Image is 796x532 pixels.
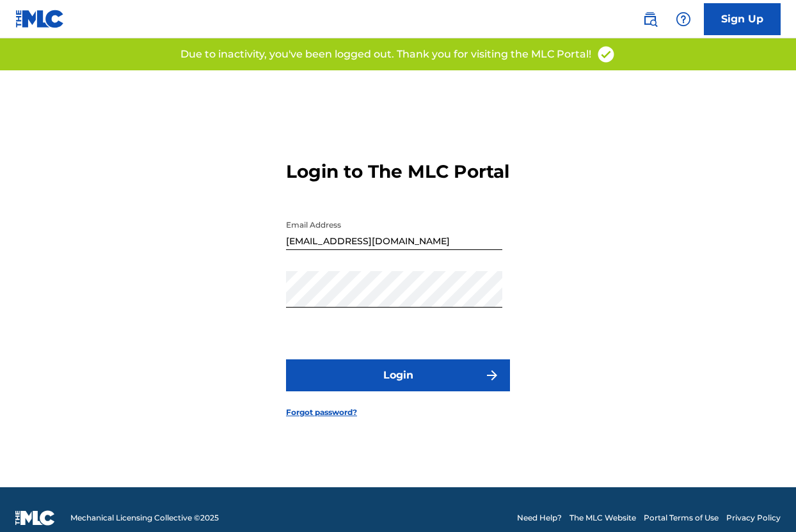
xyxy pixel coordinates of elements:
img: logo [15,510,55,526]
p: Due to inactivity, you've been logged out. Thank you for visiting the MLC Portal! [180,47,591,62]
a: Privacy Policy [726,512,781,524]
a: Forgot password? [286,407,357,418]
h3: Login to The MLC Portal [286,160,509,183]
img: help [676,12,691,27]
div: Help [671,6,696,32]
img: search [642,12,658,27]
a: Public Search [637,6,663,32]
img: access [596,45,616,64]
a: Need Help? [517,512,562,524]
span: Mechanical Licensing Collective © 2025 [70,512,219,524]
img: MLC Logo [15,10,65,28]
button: Login [286,359,510,391]
a: Portal Terms of Use [644,512,719,524]
a: The MLC Website [569,512,636,524]
a: Sign Up [704,3,781,35]
img: f7272a7cc735f4ea7f67.svg [484,368,500,383]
